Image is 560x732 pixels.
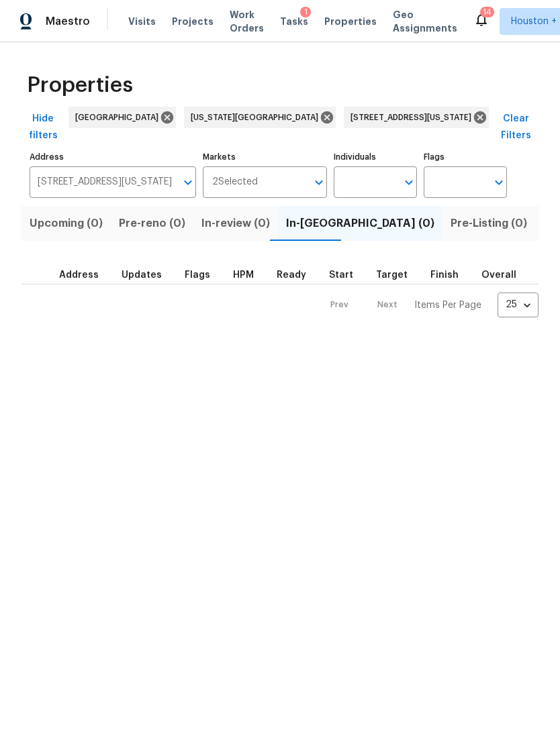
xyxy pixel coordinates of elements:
span: Flags [185,270,210,280]
span: [STREET_ADDRESS][US_STATE] [351,111,477,124]
span: Finish [430,270,459,280]
span: Upcoming (0) [30,214,103,233]
span: In-[GEOGRAPHIC_DATA] (0) [286,214,434,233]
div: 25 [498,287,539,322]
span: Start [329,270,353,280]
div: [GEOGRAPHIC_DATA] [68,107,176,128]
p: Items Per Page [414,299,481,312]
span: Overall [481,270,516,280]
div: Earliest renovation start date (first business day after COE or Checkout) [277,270,318,280]
span: Geo Assignments [393,8,457,35]
span: Work Orders [230,8,264,35]
span: In-review (0) [201,214,270,233]
span: Ready [277,270,306,280]
span: Tasks [280,17,308,26]
button: Open [489,173,508,192]
label: Address [30,153,196,161]
div: Days past target finish date [481,270,528,280]
span: [US_STATE][GEOGRAPHIC_DATA] [191,111,324,124]
span: Address [59,270,99,280]
span: HPM [233,270,254,280]
span: Maestro [46,15,90,28]
button: Hide filters [21,107,64,148]
span: Target [376,270,408,280]
div: Target renovation project end date [376,270,420,280]
button: Open [400,173,418,192]
span: Clear Filters [498,111,533,144]
span: Pre-Listing (0) [451,214,527,233]
span: Updates [122,270,162,280]
span: Visits [128,15,156,28]
div: 14 [483,5,492,19]
label: Markets [203,153,328,161]
span: Properties [324,15,377,28]
div: [US_STATE][GEOGRAPHIC_DATA] [184,107,336,128]
span: 2 Selected [212,176,258,188]
button: Clear Filters [493,107,539,148]
span: Properties [27,79,133,92]
span: Projects [172,15,214,28]
label: Individuals [334,153,417,161]
label: Flags [424,153,507,161]
button: Open [310,173,328,192]
span: [GEOGRAPHIC_DATA] [75,111,164,124]
div: [STREET_ADDRESS][US_STATE] [344,107,489,128]
span: Hide filters [27,111,59,144]
nav: Pagination Navigation [318,293,539,317]
div: 1 [304,5,308,19]
div: Projected renovation finish date [430,270,471,280]
button: Open [179,173,197,192]
div: Actual renovation start date [329,270,365,280]
span: Pre-reno (0) [119,214,185,233]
